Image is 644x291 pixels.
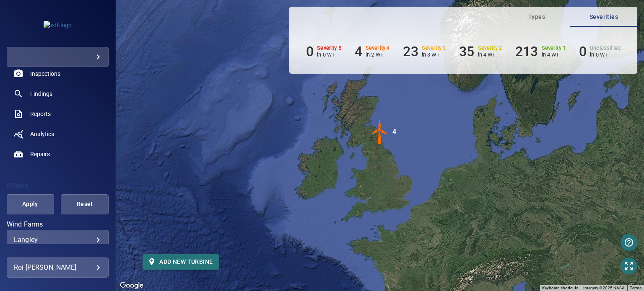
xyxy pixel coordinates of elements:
p: in 2 WT [366,52,390,58]
span: Inspections [30,70,60,78]
a: analytics noActive [7,124,109,144]
span: Analytics [30,130,54,138]
a: findings noActive [7,84,109,104]
a: reports noActive [7,104,109,124]
div: Roi [PERSON_NAME] [14,261,101,274]
span: Add new turbine [149,257,213,267]
h6: 35 [459,44,474,59]
a: inspections noActive [7,64,109,84]
h6: 0 [306,44,314,59]
p: in 4 WT [478,52,502,58]
span: Findings [30,90,52,98]
span: Apply [17,199,44,209]
h6: 213 [515,44,538,59]
span: Types [508,12,565,22]
h6: Severity 2 [478,45,502,51]
img: Google [118,280,145,291]
li: Severity 1 [515,44,566,59]
span: Reports [30,110,51,118]
h6: Severity 4 [366,45,390,51]
h6: 4 [355,44,362,59]
h6: 0 [579,44,587,59]
h6: Unclassified [590,45,621,51]
p: in 0 WT [317,52,341,58]
h6: Severity 1 [542,45,566,51]
button: Keyboard shortcuts [542,285,578,291]
span: Repairs [30,150,50,158]
a: Open this area in Google Maps (opens a new window) [118,280,145,291]
h6: Severity 5 [317,45,341,51]
img: windFarmIconCat4.svg [367,119,392,144]
span: Reset [71,199,98,209]
button: Add new turbine [143,254,219,270]
div: 4 [392,119,396,144]
a: Terms (opens in new tab) [630,286,641,290]
p: in 4 WT [542,52,566,58]
button: Reset [61,194,109,214]
li: Severity 3 [403,44,446,59]
gmp-advanced-marker: 4 [367,119,392,146]
div: Langley [14,236,101,244]
button: Apply [6,194,54,214]
li: Severity 5 [306,44,341,59]
h6: 23 [403,44,418,59]
li: Severity Unclassified [579,44,621,59]
span: Severities [575,12,632,22]
li: Severity 4 [355,44,390,59]
p: in 0 WT [590,52,621,58]
div: edf [7,47,109,67]
h6: Severity 3 [422,45,446,51]
label: Wind Farms [7,221,109,228]
h4: Filters [7,182,109,190]
li: Severity 2 [459,44,502,59]
img: edf-logo [44,21,72,29]
p: in 3 WT [422,52,446,58]
span: Imagery ©2025 NASA [583,286,625,290]
a: repairs noActive [7,144,109,164]
div: Wind Farms [7,230,109,250]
